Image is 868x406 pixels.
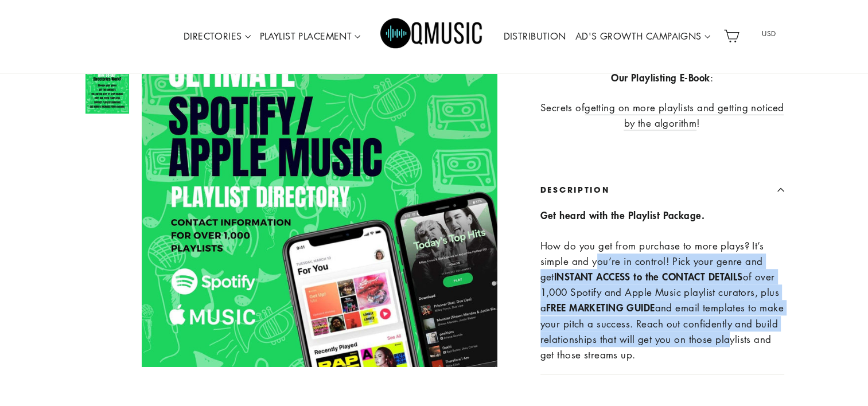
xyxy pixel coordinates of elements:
div: Primary [145,3,719,70]
img: spotify curators [85,70,129,114]
strong: Our Playlisting E-Book [611,71,710,84]
a: PLAYLIST PLACEMENT [255,24,365,50]
a: AD'S GROWTH CAMPAIGNS [571,24,715,50]
a: getting on more playlists and getting noticed by the algorithm [585,101,784,131]
p: How do you get from purchase to more plays? It’s simple and you’re in control! Pick your genre an... [540,238,784,363]
button: Description [540,172,784,208]
b: Get heard with the Playlist Package. [540,208,704,222]
span: USD [747,25,791,42]
strong: INSTANT ACCESS to the CONTACT DETAILS [554,270,743,283]
a: DIRECTORIES [179,24,255,50]
div: Secrets of ! [540,100,784,131]
strong: FREE MARKETING GUIDE [546,300,655,314]
a: DISTRIBUTION [499,24,570,50]
img: Q Music Promotions [380,10,484,62]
